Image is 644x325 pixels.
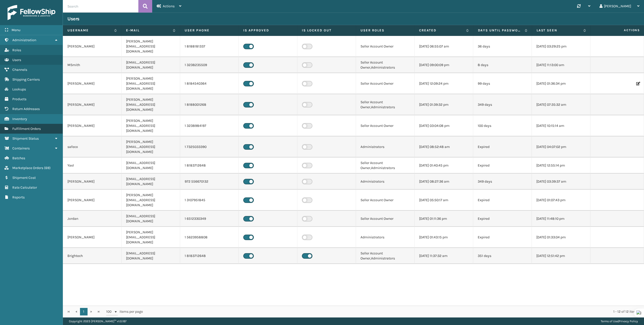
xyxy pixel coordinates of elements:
span: Reports [12,195,25,199]
td: 972 556670132 [180,174,239,190]
td: 349 days [473,94,532,115]
span: Batches [12,156,25,160]
span: Return Addresses [12,107,40,111]
label: Days until password expires [478,28,522,33]
td: Brightech [63,248,122,264]
td: 1 8183712648 [180,157,239,174]
td: 349 days [473,174,532,190]
td: 36 days [473,36,532,57]
td: Expired [473,136,532,157]
span: Users [12,58,21,62]
td: [EMAIL_ADDRESS][DOMAIN_NAME] [122,248,180,264]
a: Terms of Use [601,319,618,323]
i: Edit [636,82,639,85]
h3: Users [67,16,79,22]
td: [DATE] 05:50:17 am [415,190,473,211]
td: [DATE] 01:11:36 pm [415,211,473,227]
span: Administration [12,38,36,42]
td: Expired [473,190,532,211]
label: User Roles [360,28,410,33]
td: [PERSON_NAME][EMAIL_ADDRESS][DOMAIN_NAME] [122,73,180,94]
td: [DATE] 01:40:45 pm [415,157,473,174]
label: Created [419,28,463,33]
td: Seller Account Owner,Administrators [356,57,415,73]
td: 1 3107951845 [180,190,239,211]
span: Products [12,97,26,101]
td: Seller Account Owner [356,36,415,57]
td: [DATE] 10:15:14 am [532,115,590,136]
td: 1 8184540364 [180,73,239,94]
span: Channels [12,68,27,72]
td: 1 3238984197 [180,115,239,136]
td: [EMAIL_ADDRESS][DOMAIN_NAME] [122,57,180,73]
td: [DATE] 01:36:34 pm [532,73,590,94]
span: Containers [12,146,30,150]
span: Fulfillment Orders [12,127,41,131]
td: Jordan [63,211,122,227]
td: Expired [473,227,532,248]
label: E-mail [126,28,170,33]
td: [DATE] 07:35:32 am [532,94,590,115]
td: Expired [473,157,532,174]
span: Rate Calculator [12,185,37,190]
td: [DATE] 12:55:14 pm [532,157,590,174]
td: Yael [63,157,122,174]
td: [PERSON_NAME][EMAIL_ADDRESS][DOMAIN_NAME] [122,227,180,248]
td: [PERSON_NAME] [63,36,122,57]
td: Seller Account Owner [356,211,415,227]
td: [DATE] 01:07:43 pm [532,190,590,211]
td: Administrators [356,136,415,157]
label: Username [67,28,112,33]
span: Shipment Cost [12,176,36,180]
td: [EMAIL_ADDRESS][DOMAIN_NAME] [122,174,180,190]
td: [PERSON_NAME][EMAIL_ADDRESS][DOMAIN_NAME] [122,136,180,157]
span: Marketplace Orders [12,166,43,170]
span: Lookups [12,87,26,91]
td: [DATE] 06:55:07 am [415,36,473,57]
td: [DATE] 11:37:32 am [415,248,473,264]
div: | [601,317,638,325]
span: Shipping Carriers [12,77,40,82]
td: Seller Account Owner [356,115,415,136]
td: [DATE] 09:00:09 pm [415,57,473,73]
td: [PERSON_NAME][EMAIL_ADDRESS][DOMAIN_NAME] [122,36,180,57]
td: [DATE] 03:04:08 pm [415,115,473,136]
span: items per page [106,308,143,315]
span: Menu [12,28,20,32]
td: [PERSON_NAME] [63,174,122,190]
a: 1 [80,308,88,315]
span: Shipment Status [12,136,39,141]
label: Is Approved [243,28,293,33]
span: 100 [106,309,114,314]
td: 1 8183712648 [180,248,239,264]
td: [PERSON_NAME] [63,73,122,94]
td: [PERSON_NAME] [63,227,122,248]
td: Administrators [356,227,415,248]
label: User phone [185,28,234,33]
td: Seller Account Owner [356,73,415,94]
td: [DATE] 11:48:10 pm [532,211,590,227]
td: 99 days [473,73,532,94]
span: Actions [592,26,643,34]
td: [PERSON_NAME][EMAIL_ADDRESS][DOMAIN_NAME] [122,94,180,115]
td: [DATE] 03:29:25 pm [532,36,590,57]
td: 100 days [473,115,532,136]
td: 1 3238235509 [180,57,239,73]
div: 1 - 12 of 12 items [150,309,638,314]
td: [PERSON_NAME] [63,190,122,211]
td: [DATE] 01:43:15 pm [415,227,473,248]
td: [PERSON_NAME][EMAIL_ADDRESS][DOMAIN_NAME] [122,115,180,136]
td: [DATE] 11:13:00 am [532,57,590,73]
td: MSmith [63,57,122,73]
td: Seller Account Owner,Administrators [356,248,415,264]
td: Seller Account Owner [356,190,415,211]
td: 351 days [473,248,532,264]
td: Administrators [356,174,415,190]
td: [PERSON_NAME] [63,94,122,115]
td: safeco [63,136,122,157]
label: Last Seen [537,28,581,33]
td: 1 7325033390 [180,136,239,157]
td: 1 5623958808 [180,227,239,248]
td: [DATE] 04:07:02 pm [532,136,590,157]
td: 8 days [473,57,532,73]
